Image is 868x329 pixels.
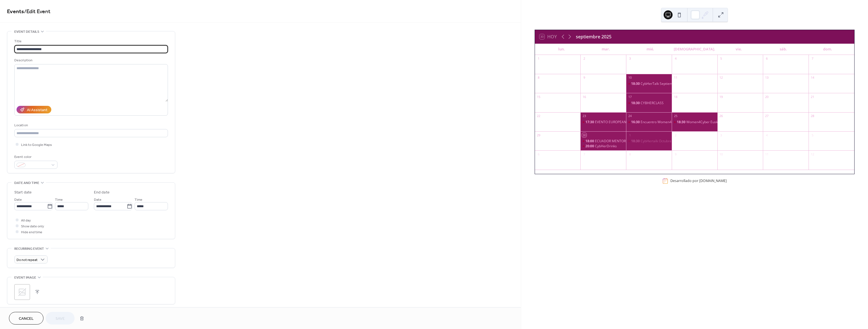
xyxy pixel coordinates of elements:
[673,114,678,118] div: 25
[673,133,678,137] div: 2
[717,44,761,55] div: vie.
[537,152,541,156] div: 6
[21,229,42,235] span: Hide end time
[537,76,541,80] div: 8
[14,38,167,44] div: Title
[810,152,814,156] div: 12
[14,197,22,203] span: Date
[719,57,723,61] div: 5
[537,133,541,137] div: 29
[641,139,671,144] div: CybHertalk Octubre
[672,44,717,55] div: [DEMOGRAPHIC_DATA].
[582,57,586,61] div: 2
[719,95,723,99] div: 19
[641,101,664,106] div: CYBHERCLASS
[584,44,628,55] div: mar.
[641,81,825,86] div: CybHerTalk Septiembre "Innovación y Protección: Estrategias de Vanguardia para el Éxito en Ventas...
[14,29,39,35] span: Event details
[580,120,626,125] div: EVENTO EUROPEAN CISO - MESA REDONDA: When CISOs meet Boards, are we talking the same language?
[810,114,814,118] div: 28
[17,257,38,263] span: Do not repeat
[810,95,814,99] div: 21
[14,57,167,63] div: Description
[761,44,805,55] div: sáb.
[582,95,586,99] div: 16
[765,152,769,156] div: 11
[27,107,47,113] div: AI Assistant
[765,95,769,99] div: 20
[810,133,814,137] div: 5
[14,246,44,252] span: Recurring event
[14,180,39,186] span: Date and time
[14,154,56,160] div: Event color
[628,114,632,118] div: 24
[628,133,632,137] div: 1
[55,197,63,203] span: Time
[626,101,672,106] div: CYBHERCLASS
[810,76,814,80] div: 14
[719,114,723,118] div: 26
[628,95,632,99] div: 17
[537,114,541,118] div: 22
[585,144,595,149] span: 20:00
[580,139,626,144] div: ECUADOR MENTORING
[9,312,43,325] button: Cancel
[14,122,167,128] div: Location
[810,57,814,61] div: 7
[94,190,110,195] div: End date
[765,114,769,118] div: 27
[582,76,586,80] div: 9
[626,139,672,144] div: CybHertalk Octubre
[719,152,723,156] div: 10
[719,133,723,137] div: 3
[628,57,632,61] div: 3
[585,139,595,144] span: 18:00
[719,76,723,80] div: 12
[699,179,727,183] a: [DOMAIN_NAME]
[765,76,769,80] div: 13
[595,144,617,149] div: CybHerDrinks
[765,133,769,137] div: 4
[94,197,101,203] span: Date
[21,218,31,223] span: All day
[24,6,50,17] span: / Edit Event
[17,106,51,113] button: AI Assistant
[14,275,36,281] span: Event image
[631,120,641,125] span: 16:30
[595,139,632,144] div: ECUADOR MENTORING
[672,120,717,125] div: Women4Cyber Euskadi: Breaking Barriers, Building Cyber Resilience
[805,44,850,55] div: dom.
[670,179,727,183] div: Desarrollado por
[595,120,761,125] div: EVENTO EUROPEAN CISO - MESA REDONDA: When CISOs meet Boards, are we talking the same language?
[628,76,632,80] div: 10
[585,120,595,125] span: 17:30
[673,57,678,61] div: 4
[628,44,672,55] div: mié.
[677,120,686,125] span: 18:30
[673,76,678,80] div: 11
[21,223,44,229] span: Show date only
[580,144,626,149] div: CybHerDrinks
[765,57,769,61] div: 6
[686,120,793,125] div: Women4Cyber Euskadi: Breaking Barriers, Building Cyber Resilience
[135,197,142,203] span: Time
[537,95,541,99] div: 15
[7,6,24,17] a: Events
[673,152,678,156] div: 9
[14,284,30,300] div: ;
[626,81,672,86] div: CybHerTalk Septiembre "Innovación y Protección: Estrategias de Vanguardia para el Éxito en Ventas...
[631,101,641,106] span: 18:30
[21,142,52,148] span: Link to Google Maps
[673,95,678,99] div: 18
[19,316,34,322] span: Cancel
[582,152,586,156] div: 7
[631,139,641,144] span: 18:30
[582,114,586,118] div: 23
[626,120,672,125] div: Encuentro Women4Cyber Startup School: "Innovación y emprendimiento en ciberseguridad"
[582,133,586,137] div: 30
[14,190,32,195] div: Start date
[641,120,784,125] div: Encuentro Women4Cyber Startup School: "Innovación y emprendimiento en ciberseguridad"
[576,33,611,40] div: septiembre 2025
[539,44,584,55] div: lun.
